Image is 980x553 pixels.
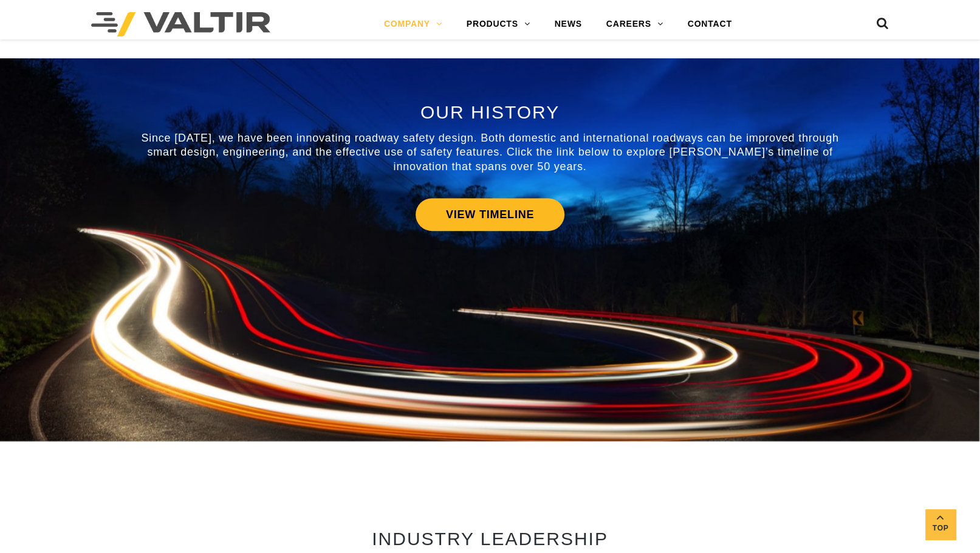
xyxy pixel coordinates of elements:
span: Top [925,521,956,535]
span: OUR HISTORY [420,102,560,122]
img: Valtir [91,12,270,36]
a: CAREERS [594,12,676,36]
a: PRODUCTS [454,12,543,36]
h2: INDUSTRY LEADERSHIP [135,529,846,549]
a: COMPANY [372,12,454,36]
a: VIEW TIMELINE [416,198,564,231]
span: Since [DATE], we have been innovating roadway safety design. Both domestic and international road... [141,132,838,173]
a: Top [925,509,956,540]
a: CONTACT [676,12,744,36]
a: NEWS [543,12,594,36]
